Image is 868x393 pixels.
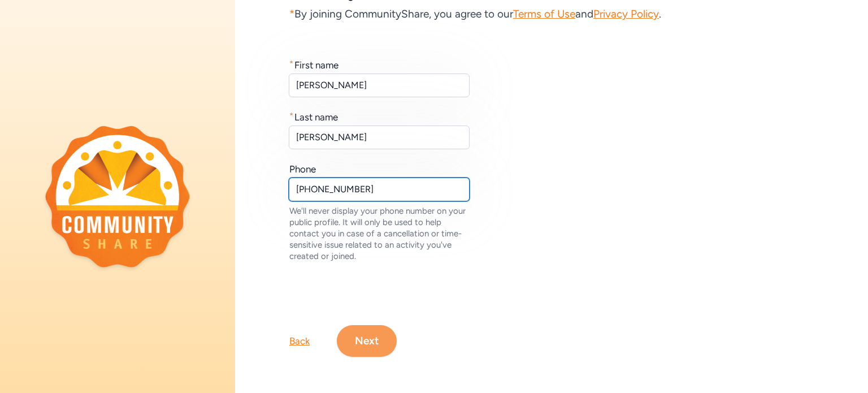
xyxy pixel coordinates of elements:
[513,7,575,20] a: Terms of Use
[294,58,338,72] div: First name
[289,162,316,176] div: Phone
[289,205,470,262] div: We'll never display your phone number on your public profile. It will only be used to help contac...
[294,110,338,124] div: Last name
[289,334,310,348] div: Back
[337,325,397,357] button: Next
[45,126,190,267] img: logo
[289,178,470,201] input: (000) 000-0000
[289,6,814,22] div: By joining CommunityShare, you agree to our and .
[593,7,659,20] a: Privacy Policy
